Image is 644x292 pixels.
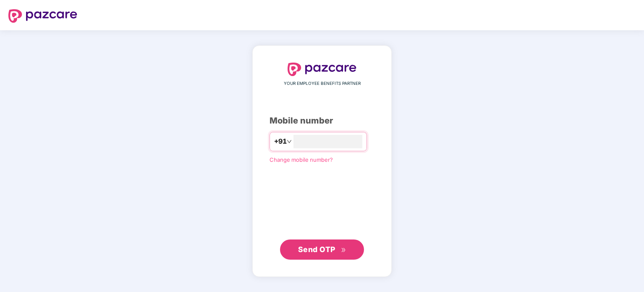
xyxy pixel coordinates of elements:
[287,139,292,144] span: down
[274,136,287,147] span: +91
[270,156,333,163] a: Change mobile number?
[270,114,374,127] div: Mobile number
[284,80,361,87] span: YOUR EMPLOYEE BENEFITS PARTNER
[8,9,77,23] img: logo
[298,245,335,254] span: Send OTP
[341,247,346,253] span: double-right
[288,63,356,76] img: logo
[280,239,364,260] button: Send OTPdouble-right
